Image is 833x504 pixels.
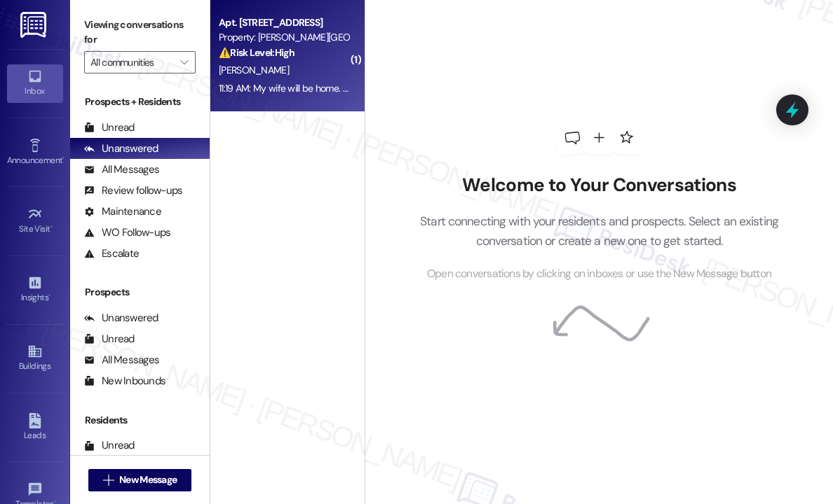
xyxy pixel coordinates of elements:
[70,413,210,428] div: Residents
[119,472,177,487] span: New Message
[88,469,192,491] button: New Message
[84,162,159,177] div: All Messages
[84,246,139,261] div: Escalate
[84,204,161,219] div: Maintenance
[84,438,135,453] div: Unread
[70,94,210,109] div: Prospects + Residents
[84,332,135,346] div: Unread
[219,30,348,45] div: Property: [PERSON_NAME][GEOGRAPHIC_DATA] Apartments
[219,46,294,59] strong: ⚠️ Risk Level: High
[62,153,65,163] span: •
[20,12,49,38] img: ResiDesk Logo
[399,211,800,251] p: Start connecting with your residents and prospects. Select an existing conversation or create a n...
[84,225,170,240] div: WO Follow-ups
[219,15,348,30] div: Apt. [STREET_ADDRESS]
[84,311,158,325] div: Unanswered
[84,120,135,135] div: Unread
[7,202,63,240] a: Site Visit •
[84,14,196,51] label: Viewing conversations for
[7,409,63,447] a: Leads
[84,183,182,198] div: Review follow-ups
[84,353,159,367] div: All Messages
[70,285,210,300] div: Prospects
[48,290,50,300] span: •
[219,64,289,76] span: [PERSON_NAME]
[50,222,53,232] span: •
[84,374,165,388] div: New Inbounds
[84,141,158,156] div: Unanswered
[90,51,173,73] input: All communities
[180,57,188,68] i: 
[7,339,63,377] a: Buildings
[219,82,664,94] div: 11:19 AM: My wife will be home. We have a cat that will be locked up before the maintenance teams...
[7,271,63,309] a: Insights •
[427,265,771,283] span: Open conversations by clicking on inboxes or use the New Message button
[103,475,114,486] i: 
[7,64,63,102] a: Inbox
[399,174,800,197] h2: Welcome to Your Conversations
